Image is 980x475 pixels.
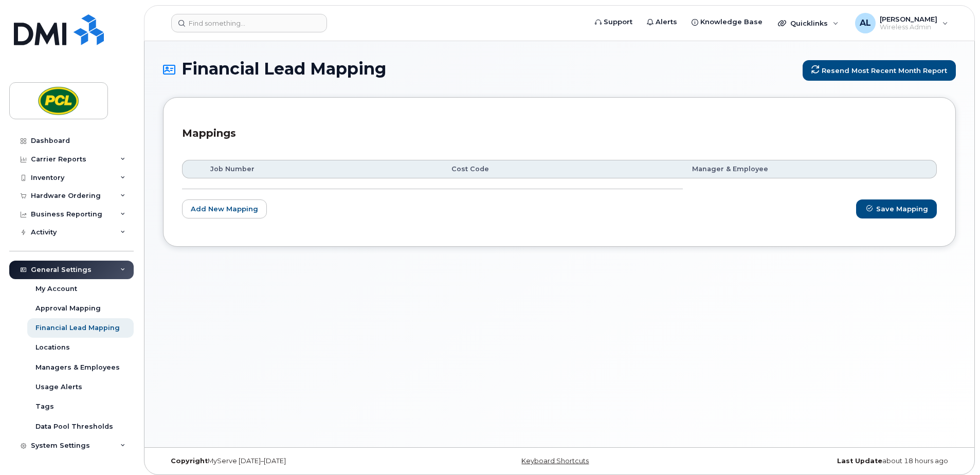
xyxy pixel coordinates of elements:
[182,199,267,218] a: Add New Mapping
[856,199,937,218] input: Save Mapping
[171,457,208,465] strong: Copyright
[521,457,589,465] a: Keyboard Shortcuts
[163,457,427,465] div: MyServe [DATE]–[DATE]
[163,60,956,81] h1: Financial Lead Mapping
[803,60,956,81] a: Resend most recent month report
[201,160,442,178] th: Job Number
[182,125,236,141] h3: Mappings
[442,160,683,178] th: Cost Code
[683,160,918,178] th: Manager & Employee
[692,457,956,465] div: about 18 hours ago
[837,457,882,465] strong: Last Update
